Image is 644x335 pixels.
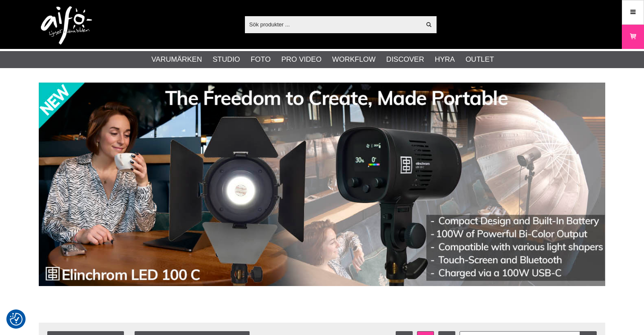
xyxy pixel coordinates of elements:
[281,54,321,65] a: Pro Video
[245,18,421,31] input: Sök produkter ...
[152,54,202,65] a: Varumärken
[213,54,240,65] a: Studio
[41,6,92,45] img: logo.png
[10,312,23,327] button: Samtyckesinställningar
[466,54,494,65] a: Outlet
[39,83,605,286] img: Annons:002 banner-elin-led100c11390x.jpg
[250,54,270,65] a: Foto
[435,54,455,65] a: Hyra
[332,54,376,65] a: Workflow
[386,54,424,65] a: Discover
[10,313,23,326] img: Revisit consent button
